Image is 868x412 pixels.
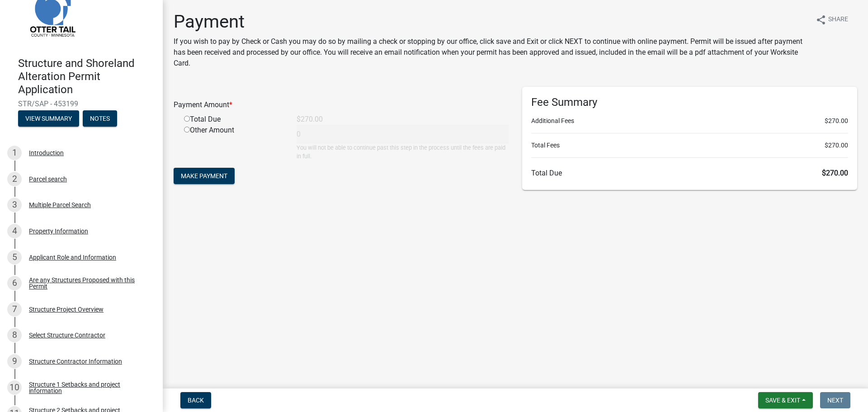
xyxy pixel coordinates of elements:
span: $270.00 [822,169,848,177]
h4: Structure and Shoreland Alteration Permit Application [18,57,156,96]
button: Next [820,392,850,408]
div: 8 [7,328,22,342]
div: Payment Amount [167,99,515,110]
div: 3 [7,198,22,212]
wm-modal-confirm: Notes [83,116,117,123]
h6: Total Due [531,169,848,177]
h6: Fee Summary [531,96,848,109]
span: $270.00 [825,116,848,126]
span: Share [828,14,848,25]
li: Additional Fees [531,116,848,126]
i: share [816,14,826,25]
div: Applicant Role and Information [29,254,116,260]
div: 9 [7,354,22,369]
div: 4 [7,224,22,238]
div: Select Structure Contractor [29,332,105,338]
span: Make Payment [181,172,227,180]
div: Structure Contractor Information [29,358,122,365]
div: Structure Project Overview [29,306,104,313]
div: Parcel search [29,176,67,182]
div: 1 [7,146,22,160]
button: Make Payment [174,168,235,184]
button: shareShare [808,11,855,28]
p: If you wish to pay by Check or Cash you may do so by mailing a check or stopping by our office, c... [174,36,808,69]
h1: Payment [174,11,808,33]
button: Back [180,392,211,408]
div: Multiple Parcel Search [29,202,91,208]
span: $270.00 [825,141,848,150]
wm-modal-confirm: Summary [18,116,79,123]
div: Total Due [177,114,290,125]
span: Back [188,397,204,404]
div: Are any Structures Proposed with this Permit [29,277,148,289]
button: Notes [83,110,117,127]
div: 5 [7,250,22,265]
div: 6 [7,276,22,290]
div: Structure 1 Setbacks and project information [29,381,148,394]
div: Other Amount [177,125,290,161]
button: View Summary [18,110,79,127]
div: Introduction [29,150,64,156]
span: STR/SAP - 453199 [18,99,145,108]
span: Next [827,397,843,404]
span: Save & Exit [765,397,800,404]
div: 7 [7,302,22,317]
li: Total Fees [531,141,848,150]
button: Save & Exit [758,392,813,408]
div: 2 [7,172,22,186]
div: Property Information [29,228,88,234]
div: 10 [7,380,22,395]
